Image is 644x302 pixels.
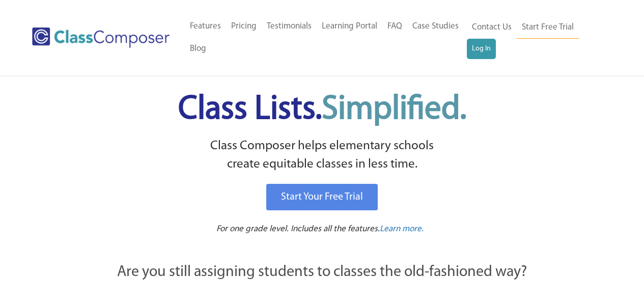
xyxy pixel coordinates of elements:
[185,15,467,60] nav: Header Menu
[216,225,380,233] span: For one grade level. Includes all the features.
[178,93,466,126] span: Class Lists.
[61,137,583,174] p: Class Composer helps elementary schools create equitable classes in less time.
[467,39,496,59] a: Log In
[407,15,464,38] a: Case Studies
[32,28,170,48] img: Class Composer
[185,15,226,38] a: Features
[281,192,363,202] span: Start Your Free Trial
[517,16,579,39] a: Start Free Trial
[226,15,262,38] a: Pricing
[380,225,424,233] span: Learn more.
[380,223,424,236] a: Learn more.
[467,16,517,39] a: Contact Us
[185,38,211,60] a: Blog
[63,261,582,284] p: Are you still assigning students to classes the old-fashioned way?
[262,15,317,38] a: Testimonials
[322,93,466,126] span: Simplified.
[382,15,407,38] a: FAQ
[467,16,604,59] nav: Header Menu
[317,15,382,38] a: Learning Portal
[266,184,378,210] a: Start Your Free Trial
